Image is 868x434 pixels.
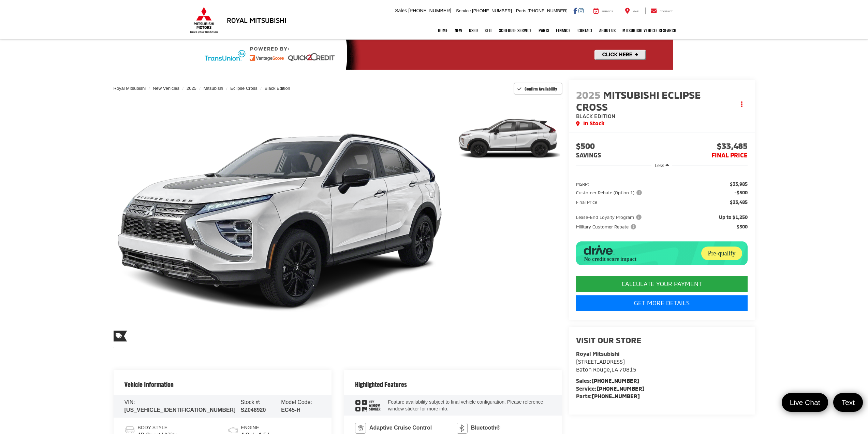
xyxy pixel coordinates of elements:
span: $33,485 [662,142,748,152]
span: Lease-End Loyalty Program [576,214,643,221]
span: FINAL PRICE [711,151,748,159]
img: Bluetooth® [457,423,468,434]
span: $33,985 [730,181,748,187]
a: Contact [574,22,596,39]
a: New [451,22,466,39]
span: -$500 [734,189,748,196]
span: [STREET_ADDRESS] [576,358,625,365]
span: [PHONE_NUMBER] [528,8,568,13]
a: Instagram: Click to visit our Instagram page [578,8,584,13]
button: Actions [736,98,748,110]
span: Military Customer Rebate [576,223,637,230]
a: Live Chat [782,393,828,412]
button: Confirm Availability [514,83,562,95]
span: Confirm Availability [525,86,557,92]
span: VIN: [124,399,135,405]
a: Schedule Service: Opens in a new tab [496,22,535,39]
span: $33,485 [730,199,748,206]
span: 2025 [576,88,601,101]
a: Eclipse Cross [230,86,257,91]
a: Royal Mitsubishi [114,86,146,91]
span: Service [456,8,471,13]
a: Mitsubishi Vehicle Research [619,22,680,39]
span: LA [612,366,618,373]
span: Stock #: [241,399,261,405]
span: SAVINGS [576,151,601,159]
button: Less [651,159,672,171]
span: MSRP: [576,181,589,187]
a: 2025 [187,86,196,91]
span: Live Chat [786,398,824,407]
span: Black Edition [576,113,615,119]
img: Mitsubishi [189,7,219,33]
a: Mitsubishi [204,86,223,91]
span: Customer Rebate (Option 1) [576,189,643,196]
: CALCULATE YOUR PAYMENT [576,276,748,292]
span: Body Style [138,424,177,431]
div: window sticker [355,400,381,411]
img: Adaptive Cruise Control [355,423,366,434]
a: Black Edition [265,86,290,91]
span: Up to $1,250 [719,214,748,221]
span: New Vehicles [153,86,179,91]
a: Contact [645,8,678,14]
h2: Visit our Store [576,336,748,345]
span: Feature availability subject to final vehicle configuration. Please reference window sticker for ... [388,399,543,411]
a: Text [833,393,863,412]
span: Window [369,404,381,407]
span: Mitsubishi Eclipse Cross [576,88,701,113]
h3: Royal Mitsubishi [227,16,286,24]
span: , [576,366,636,373]
span: dropdown dots [741,101,742,107]
strong: Service: [576,385,645,392]
span: Service [602,10,614,13]
span: Contact [660,10,673,13]
span: SZ048920 [241,407,266,413]
button: Customer Rebate (Option 1) [576,189,644,196]
span: Sticker [369,407,381,411]
a: Service [588,8,619,14]
a: Facebook: Click to visit our Facebook page [573,8,577,13]
span: Parts [516,8,526,13]
a: Get More Details [576,295,748,311]
span: Engine [241,424,271,431]
a: About Us [596,22,619,39]
span: Adaptive Cruise Control [369,424,432,432]
a: Parts: Opens in a new tab [535,22,553,39]
img: 2025 Mitsubishi Eclipse Cross Black Edition [110,96,450,350]
span: Baton Rouge [576,366,610,373]
span: 70815 [619,366,636,373]
span: Final Price [576,199,597,206]
img: 2025 Mitsubishi Eclipse Cross Black Edition [453,96,563,179]
strong: Sales: [576,377,639,384]
a: Expand Photo 1 [454,97,562,179]
a: Sell [481,22,496,39]
span: Model Code: [281,399,312,405]
span: [PHONE_NUMBER] [472,8,512,13]
strong: Parts: [576,393,640,399]
a: Map [620,8,644,14]
button: Lease-End Loyalty Program [576,214,644,221]
span: Text [838,398,858,407]
a: Used [466,22,481,39]
a: Home [435,22,451,39]
span: $500 [737,223,748,230]
img: Quick2Credit [195,40,673,70]
span: In Stock [583,120,604,127]
span: [PHONE_NUMBER] [408,8,451,13]
a: Finance [553,22,574,39]
span: Sales [395,8,407,13]
a: [PHONE_NUMBER] [591,377,639,384]
span: View [369,400,381,404]
a: [STREET_ADDRESS] Baton Rouge,LA 70815 [576,358,636,373]
span: Special [114,331,127,341]
span: Bluetooth® [471,424,500,432]
button: Military Customer Rebate [576,223,638,230]
a: [PHONE_NUMBER] [592,393,640,399]
span: $500 [576,142,662,152]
